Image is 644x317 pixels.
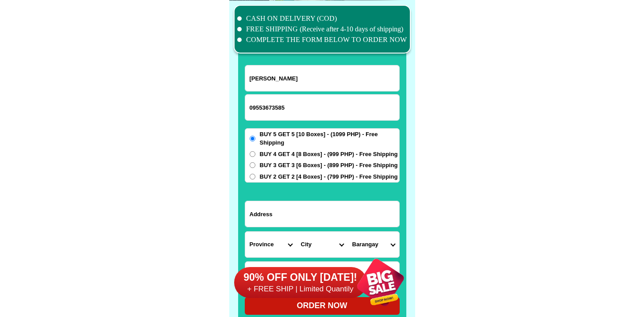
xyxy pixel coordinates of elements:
[237,34,407,45] li: COMPLETE THE FORM BELOW TO ORDER NOW
[348,232,399,257] select: Select commune
[245,232,297,257] select: Select province
[250,151,255,157] input: BUY 4 GET 4 [8 Boxes] - (999 PHP) - Free Shipping
[260,172,398,181] span: BUY 2 GET 2 [4 Boxes] - (799 PHP) - Free Shipping
[297,232,348,257] select: Select district
[250,174,255,180] input: BUY 2 GET 2 [4 Boxes] - (799 PHP) - Free Shipping
[237,13,407,24] li: CASH ON DELIVERY (COD)
[245,65,399,91] input: Input full_name
[245,201,399,227] input: Input address
[234,284,367,294] h6: + FREE SHIP | Limited Quantily
[234,271,367,284] h6: 90% OFF ONLY [DATE]!
[260,130,399,147] span: BUY 5 GET 5 [10 Boxes] - (1099 PHP) - Free Shipping
[237,24,407,34] li: FREE SHIPPING (Receive after 4-10 days of shipping)
[260,150,398,159] span: BUY 4 GET 4 [8 Boxes] - (999 PHP) - Free Shipping
[245,95,399,120] input: Input phone_number
[260,161,398,170] span: BUY 3 GET 3 [6 Boxes] - (899 PHP) - Free Shipping
[250,162,255,168] input: BUY 3 GET 3 [6 Boxes] - (899 PHP) - Free Shipping
[250,136,255,141] input: BUY 5 GET 5 [10 Boxes] - (1099 PHP) - Free Shipping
